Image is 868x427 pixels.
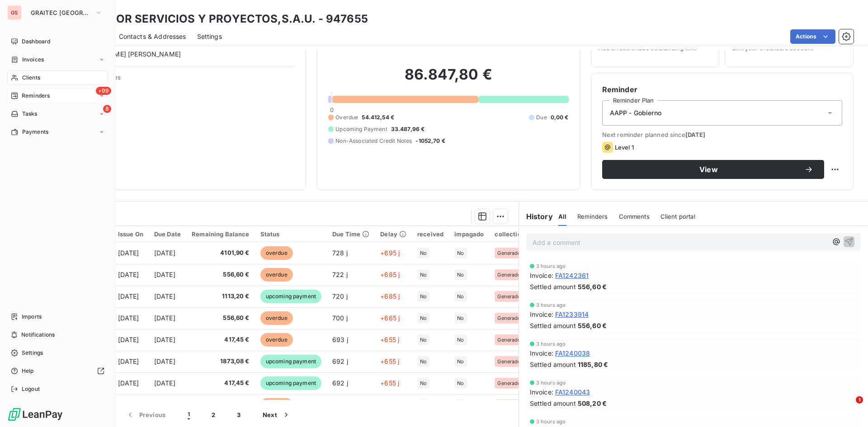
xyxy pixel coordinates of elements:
[578,360,608,369] span: 1185,80 €
[154,292,175,300] span: [DATE]
[380,336,399,343] span: +655 j
[660,213,695,220] span: Client portal
[495,230,545,238] div: collection status
[192,357,250,366] span: 1873,08 €
[7,407,63,422] img: Logo LeanPay
[118,314,139,322] span: [DATE]
[332,357,348,365] span: 692 j
[332,230,369,238] div: Due Time
[380,249,400,257] span: +695 j
[260,333,293,347] span: overdue
[420,294,427,299] span: No
[192,335,250,344] span: 417,45 €
[22,38,50,46] span: Dashboard
[118,249,139,257] span: [DATE]
[497,380,521,386] span: Generado
[555,387,590,397] span: FA1240043
[22,110,38,118] span: Tasks
[260,376,321,390] span: upcoming payment
[328,66,568,93] h2: 86.847,80 €
[497,337,521,343] span: Generado
[332,271,348,278] span: 722 j
[332,292,348,300] span: 720 j
[7,5,22,20] div: GS
[192,230,250,238] div: Remaining Balance
[260,246,293,260] span: overdue
[790,29,835,44] button: Actions
[457,315,464,321] span: No
[497,250,521,256] span: Generado
[457,294,464,299] span: No
[7,364,108,378] a: Help
[332,336,348,343] span: 693 j
[362,113,394,122] span: 54.412,54 €
[391,125,425,133] span: 33.487,96 €
[555,310,589,319] span: FA1233914
[558,213,566,220] span: All
[154,314,175,322] span: [DATE]
[118,271,139,278] span: [DATE]
[260,268,293,282] span: overdue
[530,271,553,280] span: Invoice :
[457,337,464,343] span: No
[332,314,348,322] span: 700 j
[420,359,427,364] span: No
[602,131,842,138] span: Next reminder planned since
[192,249,250,258] span: 4101,90 €
[457,380,464,386] span: No
[685,131,706,138] span: [DATE]
[602,160,824,179] button: View
[22,74,40,82] span: Clients
[118,336,139,343] span: [DATE]
[260,355,321,368] span: upcoming payment
[417,230,443,238] div: received
[457,250,464,256] span: No
[380,271,400,278] span: +685 j
[22,128,48,136] span: Payments
[610,108,661,117] span: AAPP - Gobierno
[260,290,321,303] span: upcoming payment
[22,92,50,100] span: Reminders
[530,310,553,319] span: Invoice :
[380,314,400,322] span: +665 j
[335,125,387,133] span: Upcoming Payment
[332,249,348,257] span: 728 j
[118,357,139,365] span: [DATE]
[555,271,589,280] span: FA1242361
[615,144,634,151] span: Level 1
[192,314,250,323] span: 556,60 €
[154,271,175,278] span: [DATE]
[415,137,445,145] span: -1052,70 €
[80,11,368,27] h3: ELECNOR SERVICIOS Y PROYECTOS,S.A.U. - 947655
[192,292,250,301] span: 1113,20 €
[536,419,566,424] span: 3 hours ago
[536,341,566,347] span: 3 hours ago
[154,249,175,257] span: [DATE]
[96,87,111,95] span: +99
[454,230,484,238] div: impagado
[530,399,576,408] span: Settled amount
[420,272,427,277] span: No
[536,113,547,122] span: Due
[578,282,607,291] span: 556,60 €
[577,213,608,220] span: Reminders
[613,166,804,173] span: View
[335,113,358,122] span: Overdue
[330,106,334,113] span: 0
[530,348,553,358] span: Invoice :
[536,380,566,385] span: 3 hours ago
[22,385,40,393] span: Logout
[536,302,566,308] span: 3 hours ago
[260,311,293,325] span: overdue
[551,113,569,122] span: 0,00 €
[380,292,400,300] span: +685 j
[578,321,607,330] span: 556,60 €
[530,360,576,369] span: Settled amount
[420,380,427,386] span: No
[420,337,427,343] span: No
[252,405,302,424] button: Next
[154,230,181,238] div: Due Date
[31,9,91,16] span: GRAITEC [GEOGRAPHIC_DATA]
[519,211,553,222] h6: History
[420,250,427,256] span: No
